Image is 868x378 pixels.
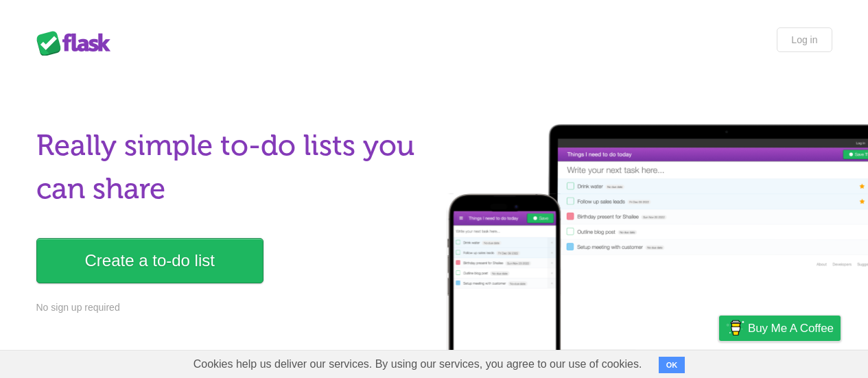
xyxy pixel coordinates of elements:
[777,27,832,52] a: Log in
[36,124,426,211] h1: Really simple to-do lists you can share
[36,31,119,56] div: Flask Lists
[180,351,656,378] span: Cookies help us deliver our services. By using our services, you agree to our use of cookies.
[726,316,744,340] img: Buy me a coffee
[36,238,263,283] a: Create a to-do list
[36,300,426,315] p: No sign up required
[748,316,834,340] span: Buy me a coffee
[719,316,841,341] a: Buy me a coffee
[659,357,685,373] button: OK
